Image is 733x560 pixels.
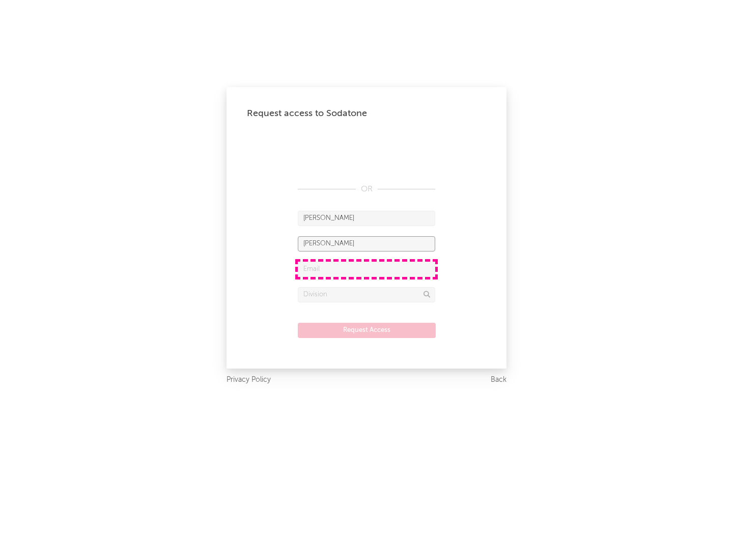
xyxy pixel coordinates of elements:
[298,262,435,277] input: Email
[247,107,486,120] div: Request access to Sodatone
[298,183,435,195] div: OR
[298,236,435,251] input: Last Name
[491,374,506,386] a: Back
[298,211,435,226] input: First Name
[227,374,271,386] a: Privacy Policy
[298,323,436,338] button: Request Access
[298,287,435,302] input: Division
